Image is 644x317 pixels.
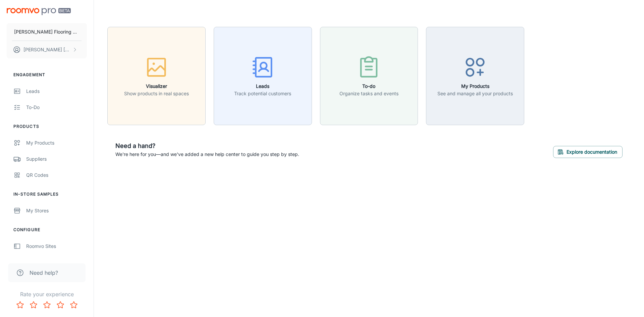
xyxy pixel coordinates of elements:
[234,90,291,97] p: Track potential customers
[7,23,87,41] button: [PERSON_NAME] Flooring Center
[26,88,87,95] div: Leads
[7,8,71,15] img: Roomvo PRO Beta
[214,27,312,125] button: LeadsTrack potential customers
[339,83,398,90] h6: To-do
[26,155,87,163] div: Suppliers
[26,171,87,179] div: QR Codes
[437,90,513,97] p: See and manage all your products
[26,139,87,147] div: My Products
[320,72,418,79] a: To-doOrganize tasks and events
[320,27,418,125] button: To-doOrganize tasks and events
[124,90,189,97] p: Show products in real spaces
[23,46,71,53] p: [PERSON_NAME] [PERSON_NAME]
[124,83,189,90] h6: Visualizer
[553,148,623,155] a: Explore documentation
[26,104,87,111] div: To-do
[214,72,312,79] a: LeadsTrack potential customers
[426,72,524,79] a: My ProductsSee and manage all your products
[115,151,299,158] p: We're here for you—and we've added a new help center to guide you step by step.
[339,90,398,97] p: Organize tasks and events
[107,27,206,125] button: VisualizerShow products in real spaces
[437,83,513,90] h6: My Products
[553,146,623,158] button: Explore documentation
[234,83,291,90] h6: Leads
[7,41,87,58] button: [PERSON_NAME] [PERSON_NAME]
[426,27,524,125] button: My ProductsSee and manage all your products
[14,28,79,36] p: [PERSON_NAME] Flooring Center
[115,141,299,151] h6: Need a hand?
